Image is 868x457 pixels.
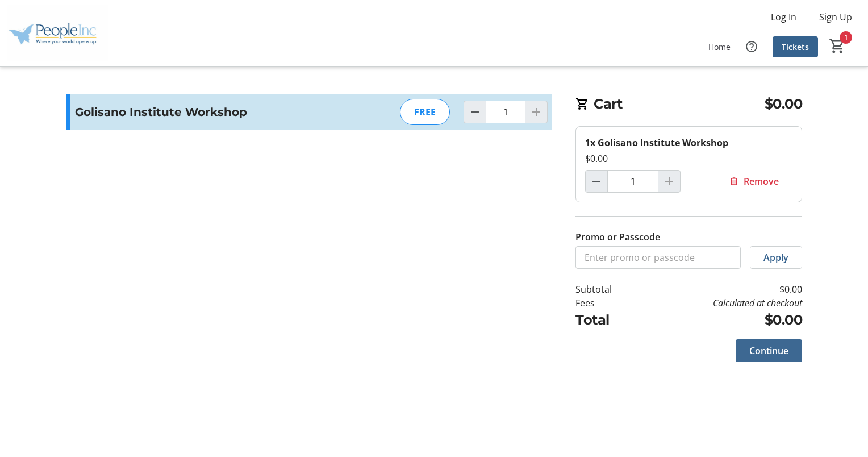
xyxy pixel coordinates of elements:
[575,246,741,269] input: Enter promo or passcode
[641,282,802,296] td: $0.00
[575,230,660,244] label: Promo or Passcode
[740,35,763,58] button: Help
[575,282,641,296] td: Subtotal
[765,94,803,114] span: $0.00
[400,99,450,125] div: FREE
[771,10,796,24] span: Log In
[810,8,861,26] button: Sign Up
[762,8,806,26] button: Log In
[641,310,802,330] td: $0.00
[782,41,809,53] span: Tickets
[715,170,792,193] button: Remove
[750,246,802,269] button: Apply
[607,170,658,193] input: Golisano Institute Workshop Quantity
[736,339,802,362] button: Continue
[585,152,792,165] div: $0.00
[641,296,802,310] td: Calculated at checkout
[773,36,818,57] a: Tickets
[585,136,792,149] div: 1x Golisano Institute Workshop
[575,310,641,330] td: Total
[575,296,641,310] td: Fees
[708,41,731,53] span: Home
[763,251,788,264] span: Apply
[827,36,848,56] button: Cart
[744,175,779,188] span: Remove
[819,10,852,24] span: Sign Up
[575,94,802,117] h2: Cart
[7,5,108,61] img: People Inc.'s Logo
[586,171,607,192] button: Decrement by one
[464,101,486,123] button: Decrement by one
[749,344,788,358] span: Continue
[699,36,740,57] a: Home
[75,103,323,121] h3: Golisano Institute Workshop
[486,101,525,123] input: Golisano Institute Workshop Quantity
